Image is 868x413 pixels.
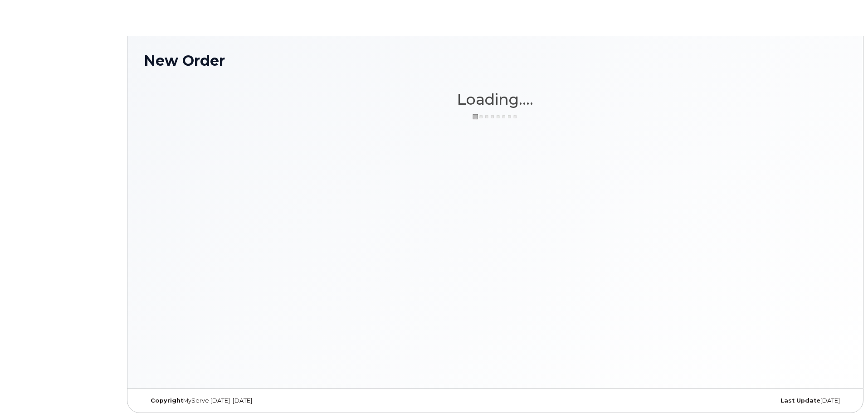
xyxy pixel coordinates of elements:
h1: Loading.... [144,91,847,107]
strong: Copyright [151,397,183,404]
strong: Last Update [780,397,820,404]
img: ajax-loader-3a6953c30dc77f0bf724df975f13086db4f4c1262e45940f03d1251963f1bf2e.gif [473,113,518,120]
div: [DATE] [612,397,847,404]
div: MyServe [DATE]–[DATE] [144,397,378,404]
h1: New Order [144,53,847,68]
